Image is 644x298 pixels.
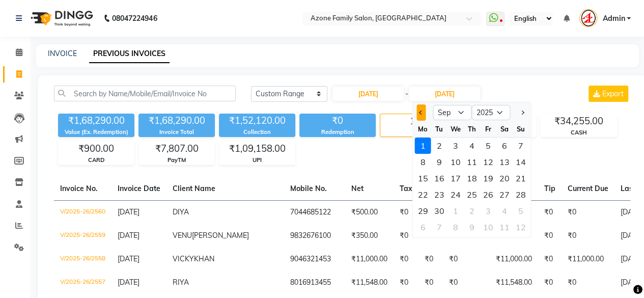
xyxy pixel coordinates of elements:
td: ₹0 [443,271,490,294]
div: ₹0 [299,114,376,128]
div: 22 [415,186,431,203]
div: 7 [431,219,447,235]
td: ₹0 [538,224,562,248]
td: ₹0 [394,271,418,294]
div: Th [464,121,480,137]
td: V/2025-26/2557 [54,271,111,294]
div: Thursday, October 2, 2025 [464,203,480,219]
input: End Date [409,87,480,101]
td: ₹500.00 [345,200,394,224]
div: Saturday, October 11, 2025 [496,219,513,235]
div: Sunday, September 28, 2025 [513,186,529,203]
span: Net [351,184,363,193]
div: 18 [464,170,480,186]
div: Monday, September 29, 2025 [415,203,431,219]
div: Su [513,121,529,137]
td: ₹0 [394,200,418,224]
div: Saturday, September 6, 2025 [496,138,513,154]
input: Search by Name/Mobile/Email/Invoice No [54,86,236,101]
td: V/2025-26/2558 [54,248,111,271]
div: 2 [431,138,447,154]
div: 11 [496,219,513,235]
div: Friday, September 19, 2025 [480,170,496,186]
div: Monday, September 8, 2025 [415,154,431,170]
div: Friday, October 10, 2025 [480,219,496,235]
div: 20 [496,170,513,186]
div: 1 [415,138,431,154]
td: ₹0 [418,271,443,294]
div: Bills [380,128,456,137]
div: Tuesday, September 16, 2025 [431,170,447,186]
div: CASH [541,128,617,137]
td: ₹0 [562,200,614,224]
td: 9832676100 [284,224,345,248]
div: Tuesday, September 2, 2025 [431,138,447,154]
div: Sunday, September 14, 2025 [513,154,529,170]
div: 21 [513,170,529,186]
td: ₹11,548.00 [345,271,394,294]
span: [DATE] [118,278,139,287]
div: Wednesday, October 1, 2025 [447,203,464,219]
b: 08047224946 [112,4,157,33]
span: [DATE] [118,207,139,216]
div: Friday, October 3, 2025 [480,203,496,219]
div: ₹1,52,120.00 [219,114,295,128]
span: [DATE] [118,231,139,240]
div: 10 [447,154,464,170]
div: 19 [480,170,496,186]
td: ₹0 [443,248,490,271]
td: ₹0 [394,248,418,271]
div: ₹1,68,290.00 [58,114,134,128]
div: 11 [464,154,480,170]
div: Saturday, September 27, 2025 [496,186,513,203]
div: Fr [480,121,496,137]
div: Sunday, October 12, 2025 [513,219,529,235]
td: ₹11,548.00 [490,271,538,294]
div: ₹7,807.00 [139,142,214,156]
div: Sa [496,121,513,137]
span: [DATE] [118,254,139,263]
td: ₹0 [538,200,562,224]
div: Invoice Total [138,128,215,137]
span: Invoice Date [118,184,160,193]
div: Thursday, September 25, 2025 [464,186,480,203]
td: V/2025-26/2560 [54,200,111,224]
span: Tax [400,184,412,193]
td: ₹0 [562,224,614,248]
div: Value (Ex. Redemption) [58,128,134,137]
div: ₹1,68,290.00 [138,114,215,128]
span: Mobile No. [290,184,327,193]
div: Wednesday, September 17, 2025 [447,170,464,186]
div: PayTM [139,156,214,165]
div: Redemption [299,128,376,137]
a: PREVIOUS INVOICES [89,45,170,63]
div: Tuesday, September 9, 2025 [431,154,447,170]
div: UPI [219,156,295,165]
img: Admin [579,9,597,27]
button: Export [589,86,628,102]
div: Tuesday, September 23, 2025 [431,186,447,203]
div: Saturday, October 4, 2025 [496,203,513,219]
div: Saturday, September 20, 2025 [496,170,513,186]
div: 27 [496,186,513,203]
span: [PERSON_NAME] [192,231,249,240]
div: Friday, September 5, 2025 [480,138,496,154]
span: DIYA [173,207,189,216]
div: Tuesday, September 30, 2025 [431,203,447,219]
td: ₹0 [394,224,418,248]
td: V/2025-26/2559 [54,224,111,248]
div: Collection [219,128,295,137]
div: ₹900.00 [59,142,134,156]
td: ₹11,000.00 [345,248,394,271]
div: Thursday, October 9, 2025 [464,219,480,235]
td: ₹0 [538,248,562,271]
div: 12 [513,219,529,235]
span: VENU [173,231,192,240]
div: Thursday, September 4, 2025 [464,138,480,154]
td: ₹0 [538,271,562,294]
div: 190 [380,114,456,128]
div: 15 [415,170,431,186]
div: 5 [480,138,496,154]
div: 8 [447,219,464,235]
div: 8 [415,154,431,170]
